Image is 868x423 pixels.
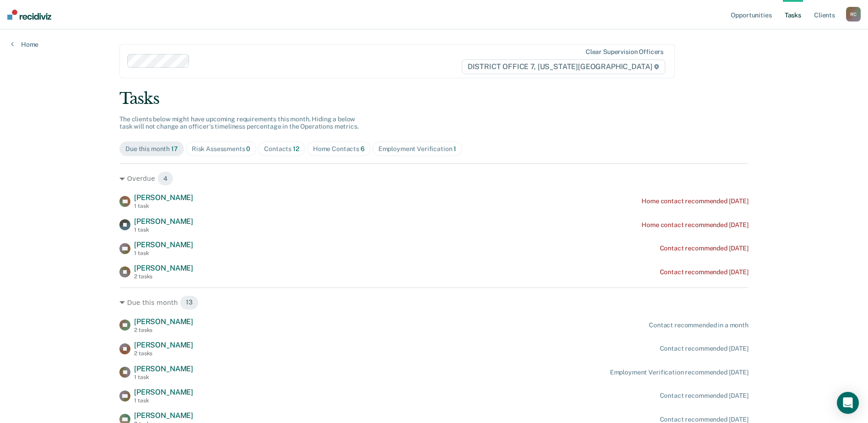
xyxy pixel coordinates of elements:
[846,7,861,22] button: RC
[378,145,457,153] div: Employment Verification
[453,145,456,152] span: 1
[7,10,51,20] img: Recidiviz
[660,244,749,252] div: Contact recommended [DATE]
[642,197,749,205] div: Home contact recommended [DATE]
[610,369,749,376] div: Employment Verification recommended [DATE]
[649,321,749,329] div: Contact recommended in a month
[134,273,193,280] div: 2 tasks
[134,193,193,202] span: [PERSON_NAME]
[134,341,193,349] span: [PERSON_NAME]
[134,411,193,420] span: [PERSON_NAME]
[119,295,749,310] div: Due this month 13
[642,221,749,229] div: Home contact recommended [DATE]
[134,227,193,233] div: 1 task
[119,115,359,130] span: The clients below might have upcoming requirements this month. Hiding a below task will not chang...
[157,171,173,186] span: 4
[264,145,299,153] div: Contacts
[246,145,250,152] span: 0
[660,345,749,352] div: Contact recommended [DATE]
[134,364,193,373] span: [PERSON_NAME]
[361,145,365,152] span: 6
[134,374,193,380] div: 1 task
[837,392,859,414] div: Open Intercom Messenger
[125,145,178,153] div: Due this month
[586,48,663,56] div: Clear supervision officers
[134,350,193,357] div: 2 tasks
[11,40,38,49] a: Home
[134,240,193,249] span: [PERSON_NAME]
[134,397,193,404] div: 1 task
[119,89,749,108] div: Tasks
[134,317,193,326] span: [PERSON_NAME]
[846,7,861,22] div: R C
[660,268,749,276] div: Contact recommended [DATE]
[180,295,199,310] span: 13
[293,145,299,152] span: 12
[134,388,193,396] span: [PERSON_NAME]
[313,145,365,153] div: Home Contacts
[134,217,193,226] span: [PERSON_NAME]
[134,250,193,256] div: 1 task
[171,145,178,152] span: 17
[462,60,665,74] span: DISTRICT OFFICE 7, [US_STATE][GEOGRAPHIC_DATA]
[134,203,193,209] div: 1 task
[660,392,749,400] div: Contact recommended [DATE]
[192,145,251,153] div: Risk Assessments
[134,327,193,333] div: 2 tasks
[119,171,749,186] div: Overdue 4
[134,264,193,272] span: [PERSON_NAME]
